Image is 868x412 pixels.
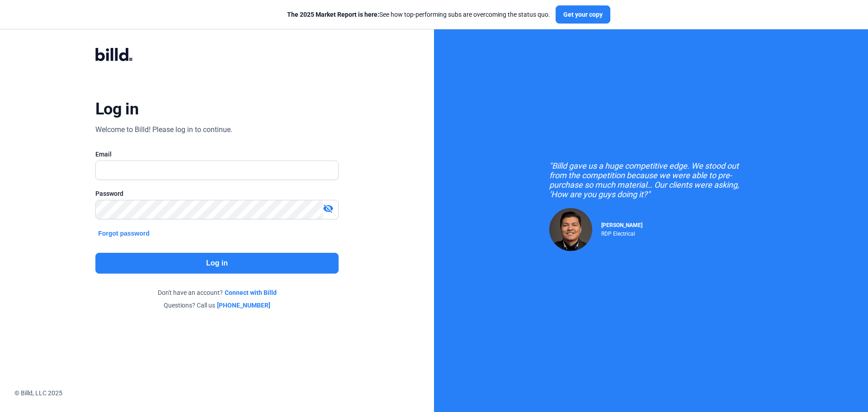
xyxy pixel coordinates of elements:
div: Welcome to Billd! Please log in to continue. [95,124,232,135]
div: RDP Electrical [601,228,642,237]
div: Email [95,150,339,159]
div: "Billd gave us a huge competitive edge. We stood out from the competition because we were able to... [549,161,753,199]
div: See how top-performing subs are overcoming the status quo. [287,10,550,19]
mat-icon: visibility_off [323,203,334,214]
button: Log in [95,253,339,274]
a: Connect with Billd [225,288,277,297]
span: [PERSON_NAME] [601,222,642,228]
button: Forgot password [95,228,152,238]
button: Get your copy [556,5,610,24]
div: Questions? Call us [95,301,339,310]
a: [PHONE_NUMBER] [217,301,270,310]
div: Log in [95,99,138,119]
img: Raul Pacheco [549,208,592,251]
span: The 2025 Market Report is here: [287,11,379,18]
div: Don't have an account? [95,288,339,297]
div: Password [95,189,339,198]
